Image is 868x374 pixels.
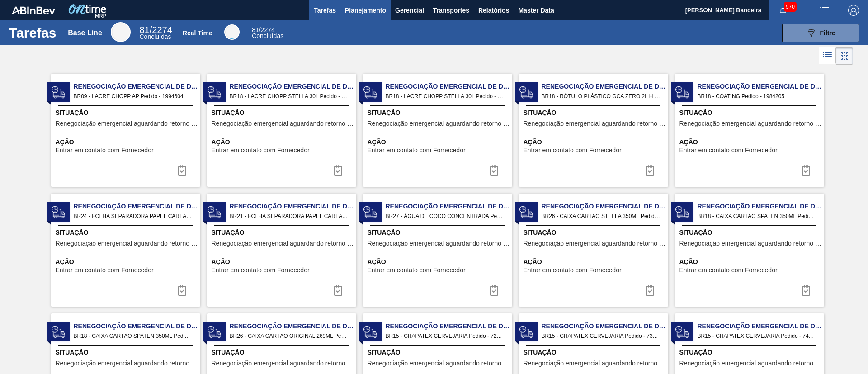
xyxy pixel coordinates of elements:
[56,348,198,357] span: Situação
[56,228,198,237] span: Situação
[542,322,668,331] span: Renegociação Emergencial de Data
[368,348,510,357] span: Situação
[52,85,65,99] img: status
[483,161,505,180] button: icon-task complete
[314,5,336,16] span: Tarefas
[368,267,466,274] span: Entrar em contato com Fornecedor
[386,322,512,331] span: Renegociação Emergencial de Data
[639,161,661,180] div: Completar tarefa: 29871245
[782,24,859,42] button: Filtro
[183,29,212,37] div: Real Time
[327,281,349,299] button: icon-task complete
[386,91,505,101] span: BR18 - LACRE CHOPP STELLA 30L Pedido - 1994608
[679,108,822,118] span: Situação
[679,267,778,274] span: Entrar em contato com Fornecedor
[769,4,797,17] button: Notificações
[252,26,275,33] span: / 2274
[212,348,354,357] span: Situação
[368,108,510,118] span: Situação
[74,211,193,221] span: BR24 - FOLHA SEPARADORA PAPEL CARTÃO Pedido - 2008910
[224,24,240,40] div: Real Time
[679,360,822,367] span: Renegociação emergencial aguardando retorno Fornecedor
[679,137,822,147] span: Ação
[639,161,661,180] button: icon-task complete
[230,202,356,211] span: Renegociação Emergencial de Data
[345,5,386,16] span: Planejamento
[230,82,356,91] span: Renegociação Emergencial de Data
[212,257,354,267] span: Ação
[212,240,354,247] span: Renegociação emergencial aguardando retorno Fornecedor
[212,267,310,274] span: Entrar em contato com Fornecedor
[524,267,622,274] span: Entrar em contato com Fornecedor
[208,205,221,219] img: status
[252,26,259,33] span: 81
[56,267,154,274] span: Entrar em contato com Fornecedor
[74,82,200,91] span: Renegociação Emergencial de Data
[12,6,55,14] img: TNhmsLtSVTkK8tSr43FrP2fwEKptu5GPRR3wAAAABJRU5ErkJggg==
[368,137,510,147] span: Ação
[698,82,824,91] span: Renegociação Emergencial de Data
[208,325,221,339] img: status
[433,5,469,16] span: Transportes
[519,325,533,339] img: status
[795,281,817,299] div: Completar tarefa: 29871251
[675,85,689,99] img: status
[140,33,171,40] span: Concluídas
[679,147,778,154] span: Entrar em contato com Fornecedor
[111,22,131,42] div: Base Line
[327,281,349,299] div: Completar tarefa: 29871248
[542,202,668,211] span: Renegociação Emergencial de Data
[212,108,354,118] span: Situação
[542,91,661,101] span: BR18 - RÓTULO PLÁSTICO GCA ZERO 2L H Pedido - 2003215
[171,281,193,299] button: icon-task complete
[483,161,505,180] div: Completar tarefa: 29871244
[801,285,811,296] img: icon-task complete
[368,360,510,367] span: Renegociação emergencial aguardando retorno Fornecedor
[795,281,817,299] button: icon-task complete
[52,205,65,219] img: status
[679,348,822,357] span: Situação
[212,360,354,367] span: Renegociação emergencial aguardando retorno Fornecedor
[230,331,349,341] span: BR26 - CAIXA CARTÃO ORIGINAL 269ML Pedido - 2003099
[140,26,172,40] div: Base Line
[679,228,822,237] span: Situação
[698,331,817,341] span: BR15 - CHAPATEX CERVEJARIA Pedido - 743827
[252,27,283,39] div: Real Time
[819,47,836,65] div: Visão em Lista
[56,137,198,147] span: Ação
[524,240,666,247] span: Renegociação emergencial aguardando retorno Fornecedor
[74,331,193,341] span: BR18 - CAIXA CARTÃO SPATEN 350ML Pedido - 1994342
[212,147,310,154] span: Entrar em contato com Fornecedor
[56,147,154,154] span: Entrar em contato com Fornecedor
[478,5,509,16] span: Relatórios
[52,325,65,339] img: status
[524,257,666,267] span: Ação
[74,202,200,211] span: Renegociação Emergencial de Data
[212,120,354,127] span: Renegociação emergencial aguardando retorno Fornecedor
[386,82,512,91] span: Renegociação Emergencial de Data
[698,91,817,101] span: BR18 - COATING Pedido - 1984205
[519,205,533,219] img: status
[68,29,102,37] div: Base Line
[368,120,510,127] span: Renegociação emergencial aguardando retorno Fornecedor
[675,325,689,339] img: status
[519,85,533,99] img: status
[524,120,666,127] span: Renegociação emergencial aguardando retorno Fornecedor
[524,108,666,118] span: Situação
[386,202,512,211] span: Renegociação Emergencial de Data
[368,228,510,237] span: Situação
[368,240,510,247] span: Renegociação emergencial aguardando retorno Fornecedor
[679,240,822,247] span: Renegociação emergencial aguardando retorno Fornecedor
[784,2,797,12] span: 570
[363,85,377,99] img: status
[56,120,198,127] span: Renegociação emergencial aguardando retorno Fornecedor
[524,137,666,147] span: Ação
[333,165,344,176] img: icon-task complete
[524,147,622,154] span: Entrar em contato com Fornecedor
[74,91,193,101] span: BR09 - LACRE CHOPP AP Pedido - 1994604
[327,161,349,180] div: Completar tarefa: 29871243
[820,29,836,37] span: Filtro
[230,91,349,101] span: BR18 - LACRE CHOPP STELLA 30L Pedido - 1994607
[212,137,354,147] span: Ação
[819,5,830,16] img: userActions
